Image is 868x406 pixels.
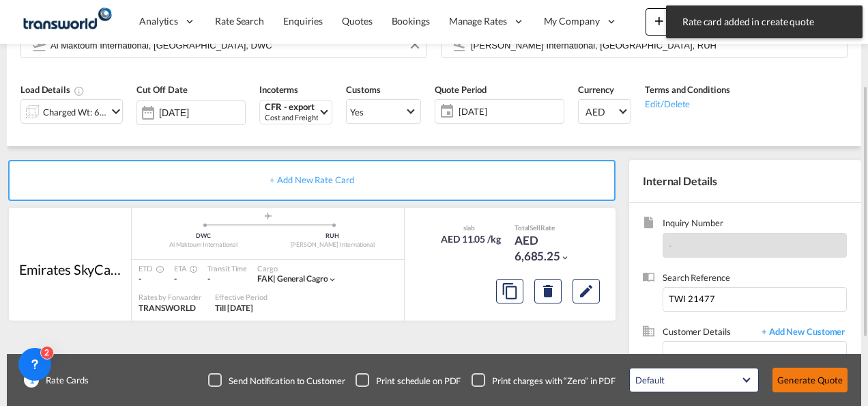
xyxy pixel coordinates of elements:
[208,373,345,387] md-checkbox: Checkbox No Ink
[259,100,332,124] md-select: Select Incoterms: CFR - export Cost and Freight
[669,342,846,373] input: Enter Customer Details
[139,273,141,284] span: -
[663,287,847,312] input: Enter search reference
[405,34,425,55] button: Clear Input
[663,325,755,341] span: Customer Details
[515,232,583,265] div: AED 6,685.25
[663,217,847,232] span: Inquiry Number
[50,33,420,57] input: Search by Door/Airport
[376,375,461,387] div: Print schedule on PDF
[449,14,507,28] span: Manage Rates
[24,373,39,388] span: 1
[283,15,323,27] span: Enquiries
[20,99,123,124] div: Charged Wt: 605.00 KGicon-chevron-down
[20,33,427,58] md-input-container: Al Maktoum International, Jebel Ali, DWC
[139,263,160,273] div: ETD
[578,99,631,124] md-select: Select Currency: د.إ AEDUnited Arab Emirates Dirham
[139,241,268,249] div: Al Maktoum International
[257,263,337,273] div: Cargo
[268,232,398,241] div: RUH
[268,241,398,249] div: [PERSON_NAME] International
[646,8,708,36] button: icon-plus 400-fgNewicon-chevron-down
[435,84,487,95] span: Quote Period
[492,375,616,387] div: Print charges with “Zero” in PDF
[136,84,188,95] span: Cut Off Date
[270,174,353,185] span: + Add New Rate Card
[207,273,247,285] div: -
[342,15,372,27] span: Quotes
[19,260,121,279] div: Emirates SkyCargo
[139,303,196,313] span: TRANSWORLD
[39,374,89,386] span: Rate Cards
[645,96,729,110] div: Edit/Delete
[346,84,380,95] span: Customs
[152,265,160,273] md-icon: Estimated Time Of Departure
[544,14,600,28] span: My Company
[139,303,201,314] div: TRANSWORLD
[257,273,277,284] span: FAK
[669,240,672,251] span: -
[265,102,318,112] div: CFR - export
[20,84,85,95] span: Load Details
[472,373,616,387] md-checkbox: Checkbox No Ink
[215,303,253,314] div: Till 31 Aug 2025
[441,232,501,246] div: AED 11.05 /kg
[534,279,562,303] button: Delete
[645,84,729,95] span: Terms and Conditions
[578,84,613,95] span: Currency
[139,14,178,28] span: Analytics
[585,105,617,119] span: AED
[560,253,570,262] md-icon: icon-chevron-down
[273,273,276,284] span: |
[392,15,430,27] span: Bookings
[755,325,847,341] span: + Add New Customer
[651,12,667,29] md-icon: icon-plus 400-fg
[260,213,276,219] md-icon: assets/icons/custom/roll-o-plane.svg
[20,6,113,37] img: f753ae806dec11f0841701cdfdf085c0.png
[635,375,664,385] div: Default
[159,107,245,118] input: Select
[215,15,264,27] span: Rate Search
[663,271,847,287] span: Search Reference
[215,303,253,313] span: Till [DATE]
[530,224,540,232] span: Sell
[215,292,267,302] div: Effective Period
[186,265,194,273] md-icon: Estimated Time Of Arrival
[502,283,518,299] md-icon: assets/icons/custom/copyQuote.svg
[265,112,318,122] div: Cost and Freight
[207,263,247,273] div: Transit Time
[772,368,848,392] button: Generate Quote
[441,33,848,58] md-input-container: King Khaled International, Riyadh, RUH
[573,279,600,303] button: Edit
[139,232,268,241] div: DWC
[350,107,364,118] div: Yes
[459,105,560,118] span: [DATE]
[496,279,523,303] button: Copy
[108,103,124,120] md-icon: icon-chevron-down
[8,160,616,201] div: + Add New Rate Card
[139,292,201,302] div: Rates by Forwarder
[74,85,85,96] md-icon: Chargeable Weight
[515,223,583,232] div: Total Rate
[174,263,194,273] div: ETA
[678,15,850,29] span: Rate card added in create quote
[437,223,501,232] div: slab
[435,103,452,120] md-icon: icon-calendar
[651,15,702,26] span: New
[346,99,421,124] md-select: Select Customs: Yes
[257,273,328,285] div: general cagro
[174,273,177,284] span: -
[328,275,337,284] md-icon: icon-chevron-down
[229,375,345,387] div: Send Notification to Customer
[43,103,107,122] div: Charged Wt: 605.00 KG
[455,102,564,121] span: [DATE]
[356,373,461,387] md-checkbox: Checkbox No Ink
[629,160,861,202] div: Internal Details
[259,84,298,95] span: Incoterms
[471,33,840,57] input: Search by Door/Airport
